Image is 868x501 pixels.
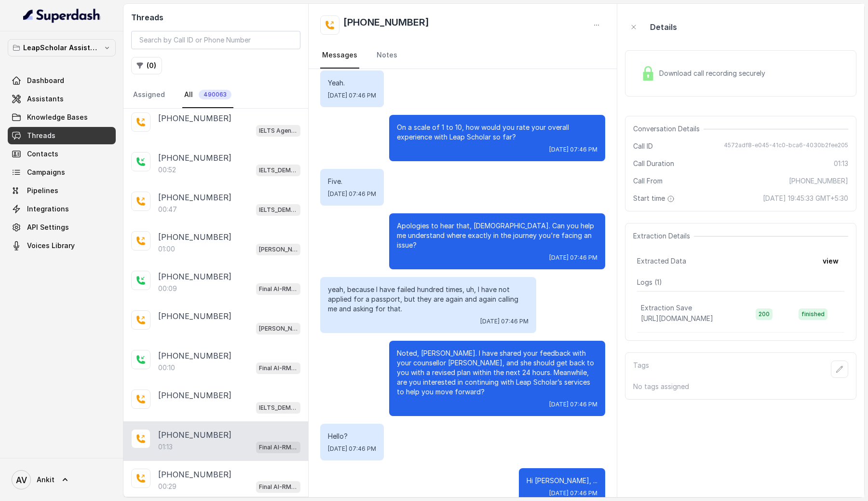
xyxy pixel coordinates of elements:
span: Threads [27,131,55,140]
a: Ankit [8,466,116,493]
span: [DATE] 07:46 PM [480,318,529,325]
p: LeapScholar Assistant [23,42,100,54]
p: [PHONE_NUMBER] [158,469,231,480]
p: Extraction Save [641,303,692,313]
p: 00:09 [158,284,177,293]
span: Ankit [37,475,54,485]
span: [DATE] 07:46 PM [549,254,597,262]
p: 00:52 [158,165,176,175]
span: 490063 [199,90,231,99]
p: Final AI-RM - Exam Not Yet Decided [259,443,298,452]
p: Apologies to hear that, [DEMOGRAPHIC_DATA]. Can you help me understand where exactly in the journ... [397,221,597,250]
span: 01:13 [834,159,848,168]
span: Conversation Details [633,124,704,134]
a: Threads [8,127,116,144]
span: finished [799,308,827,320]
p: 01:13 [158,442,173,452]
p: 01:00 [158,244,175,254]
span: [DATE] 07:46 PM [549,146,597,153]
text: AV [16,475,27,485]
p: 00:47 [158,205,177,214]
p: IELTS_DEMO_gk (agent 1) [259,403,298,413]
p: [PHONE_NUMBER] [158,429,231,441]
span: [URL][DOMAIN_NAME] [641,314,713,322]
span: [DATE] 07:46 PM [328,190,376,198]
p: Noted, [PERSON_NAME]. I have shared your feedback with your counsellor [PERSON_NAME], and she sho... [397,348,597,397]
p: [PHONE_NUMBER] [158,271,231,282]
a: All490063 [182,82,233,108]
p: Tags [633,361,649,378]
a: Knowledge Bases [8,109,116,126]
span: Call ID [633,141,653,151]
span: Extracted Data [637,256,686,266]
a: API Settings [8,219,116,236]
span: Extraction Details [633,231,694,241]
p: Final AI-RM - Exam Not Yet Decided [259,482,298,492]
span: 200 [756,308,773,320]
p: 00:10 [158,363,175,373]
p: Hello? [328,431,376,441]
a: Assigned [131,82,167,108]
p: [PERSON_NAME] ielts testing (agent -1) [259,245,298,254]
button: (0) [131,57,162,74]
p: yeah, because I have failed hundred times, uh, I have not applied for a passport, but they are ag... [328,285,529,314]
p: [PHONE_NUMBER] [158,350,231,362]
span: Download call recording securely [659,69,769,78]
span: [DATE] 19:45:33 GMT+5:30 [763,194,848,203]
span: API Settings [27,223,69,232]
a: Dashboard [8,72,116,89]
p: No tags assigned [633,382,848,391]
p: IELTS_DEMO_gk (agent 1) [259,205,298,215]
p: [PHONE_NUMBER] [158,112,231,124]
p: [PHONE_NUMBER] [158,231,231,243]
p: Logs ( 1 ) [637,278,844,287]
span: Pipelines [27,186,58,195]
span: Assistants [27,94,64,104]
span: Knowledge Bases [27,112,88,122]
img: light.svg [23,8,101,23]
button: view [817,252,844,270]
a: Contacts [8,145,116,163]
a: Messages [320,42,359,69]
p: 00:29 [158,482,176,491]
p: [PHONE_NUMBER] [158,192,231,203]
p: Hi [PERSON_NAME], ... [527,476,597,486]
p: IELTS Agent 2 [259,126,298,136]
p: Final AI-RM - Exam Not Yet Decided [259,284,298,294]
h2: Threads [131,12,300,23]
span: Voices Library [27,241,75,250]
span: [DATE] 07:46 PM [549,401,597,408]
p: IELTS_DEMO_gk (agent 1) [259,166,298,175]
a: Integrations [8,200,116,218]
p: [PERSON_NAME] ielts testing (agent -1) [259,324,298,334]
a: Voices Library [8,237,116,254]
span: [DATE] 07:46 PM [328,92,376,99]
h2: [PHONE_NUMBER] [343,15,429,35]
p: [PHONE_NUMBER] [158,152,231,164]
p: Five. [328,177,376,186]
span: [DATE] 07:46 PM [549,489,597,497]
a: Assistants [8,90,116,108]
span: Contacts [27,149,58,159]
span: Call From [633,176,663,186]
span: Integrations [27,204,69,214]
input: Search by Call ID or Phone Number [131,31,300,49]
span: Dashboard [27,76,64,85]
p: [PHONE_NUMBER] [158,390,231,401]
p: Final AI-RM - Exam Not Yet Decided [259,363,298,373]
img: Lock Icon [641,66,655,81]
nav: Tabs [131,82,300,108]
span: [DATE] 07:46 PM [328,445,376,453]
span: Call Duration [633,159,674,168]
a: Campaigns [8,164,116,181]
p: Yeah. [328,78,376,88]
a: Notes [375,42,399,69]
span: [PHONE_NUMBER] [789,176,848,186]
p: [PHONE_NUMBER] [158,310,231,322]
p: On a scale of 1 to 10, how would you rate your overall experience with Leap Scholar so far? [397,123,597,142]
span: Start time [633,194,677,203]
a: Pipelines [8,182,116,199]
button: LeapScholar Assistant [8,39,116,56]
p: Details [650,21,677,33]
nav: Tabs [320,42,605,69]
